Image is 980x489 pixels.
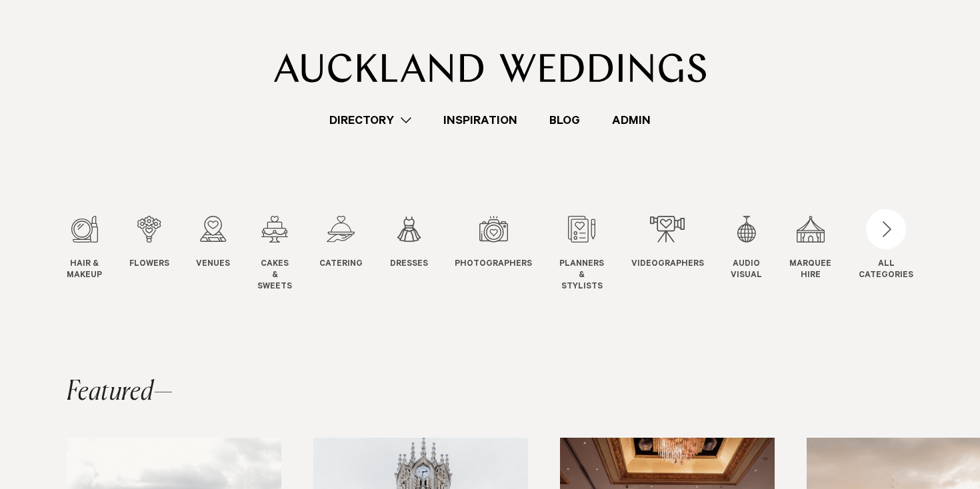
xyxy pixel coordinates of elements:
[631,259,704,270] span: Videographers
[789,216,858,292] swiper-slide: 11 / 12
[596,111,667,129] a: Admin
[455,259,532,270] span: Photographers
[390,259,428,270] span: Dresses
[67,216,102,282] a: Hair & Makeup
[319,216,363,270] a: Catering
[67,216,129,292] swiper-slide: 1 / 12
[859,259,913,282] div: ALL CATEGORIES
[390,216,455,292] swiper-slide: 6 / 12
[533,111,596,129] a: Blog
[257,259,292,292] span: Cakes & Sweets
[859,216,913,278] button: ALLCATEGORIES
[789,216,831,282] a: Marquee Hire
[731,259,762,282] span: Audio Visual
[274,53,707,83] img: Auckland Weddings Logo
[196,216,230,270] a: Venues
[631,216,731,292] swiper-slide: 9 / 12
[455,216,532,270] a: Photographers
[390,216,428,270] a: Dresses
[427,111,533,129] a: Inspiration
[67,259,102,282] span: Hair & Makeup
[313,111,427,129] a: Directory
[559,216,631,292] swiper-slide: 8 / 12
[319,259,363,270] span: Catering
[319,216,389,292] swiper-slide: 5 / 12
[129,259,169,270] span: Flowers
[196,216,257,292] swiper-slide: 3 / 12
[67,379,173,406] h2: Featured
[129,216,196,292] swiper-slide: 2 / 12
[559,216,604,292] a: Planners & Stylists
[731,216,789,292] swiper-slide: 10 / 12
[196,259,230,270] span: Venues
[559,259,604,292] span: Planners & Stylists
[631,216,704,270] a: Videographers
[789,259,831,282] span: Marquee Hire
[455,216,559,292] swiper-slide: 7 / 12
[731,216,762,282] a: Audio Visual
[257,216,319,292] swiper-slide: 4 / 12
[257,216,292,292] a: Cakes & Sweets
[129,216,169,270] a: Flowers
